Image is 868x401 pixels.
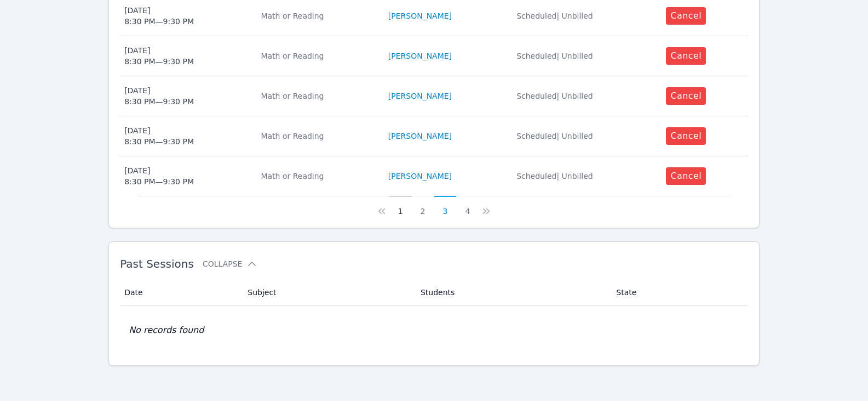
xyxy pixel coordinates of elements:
span: Scheduled | Unbilled [516,172,593,180]
button: 2 [412,196,434,217]
a: [PERSON_NAME] [388,131,452,142]
div: Math or Reading [261,10,375,21]
div: [DATE] 8:30 PM — 9:30 PM [124,165,194,187]
a: [PERSON_NAME] [388,171,452,182]
th: Students [414,279,610,306]
button: 4 [456,196,479,217]
th: Date [120,279,241,306]
tr: [DATE]8:30 PM—9:30 PMMath or Reading[PERSON_NAME]Scheduled| UnbilledCancel [120,156,748,196]
button: Cancel [666,7,706,25]
button: Cancel [666,127,706,145]
tr: [DATE]8:30 PM—9:30 PMMath or Reading[PERSON_NAME]Scheduled| UnbilledCancel [120,36,748,76]
button: 1 [389,196,412,217]
div: [DATE] 8:30 PM — 9:30 PM [124,85,194,107]
tr: [DATE]8:30 PM—9:30 PMMath or Reading[PERSON_NAME]Scheduled| UnbilledCancel [120,76,748,116]
button: Cancel [666,167,706,185]
th: State [610,279,748,306]
th: Subject [241,279,414,306]
button: 3 [434,196,457,217]
div: [DATE] 8:30 PM — 9:30 PM [124,125,194,147]
span: Scheduled | Unbilled [516,132,593,140]
div: Math or Reading [261,91,375,101]
a: [PERSON_NAME] [388,10,452,21]
tr: [DATE]8:30 PM—9:30 PMMath or Reading[PERSON_NAME]Scheduled| UnbilledCancel [120,116,748,156]
td: No records found [120,306,748,354]
a: [PERSON_NAME] [388,91,452,101]
div: Math or Reading [261,131,375,142]
span: Scheduled | Unbilled [516,12,593,20]
span: Scheduled | Unbilled [516,52,593,60]
button: Cancel [666,47,706,65]
button: Collapse [203,258,257,269]
button: Cancel [666,87,706,105]
span: Scheduled | Unbilled [516,92,593,100]
div: Math or Reading [261,50,375,61]
div: Math or Reading [261,171,375,182]
div: [DATE] 8:30 PM — 9:30 PM [124,45,194,67]
div: [DATE] 8:30 PM — 9:30 PM [124,5,194,27]
span: Past Sessions [120,257,194,270]
a: [PERSON_NAME] [388,50,452,61]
